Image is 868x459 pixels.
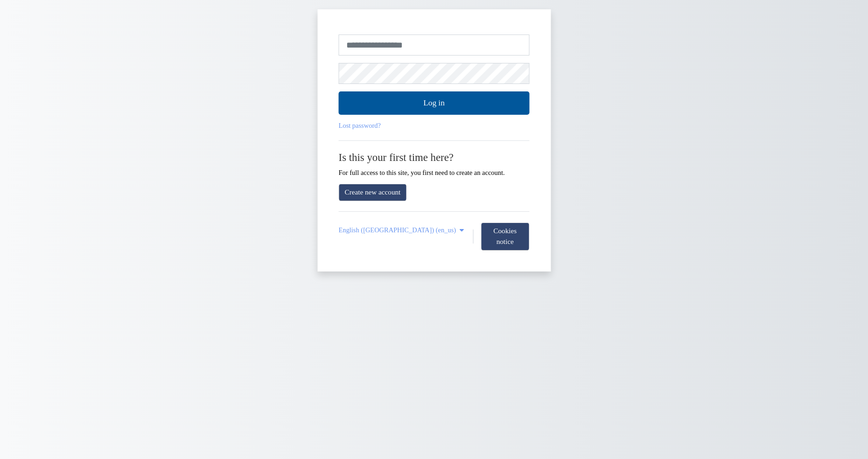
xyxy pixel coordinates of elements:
[339,151,530,176] div: For full access to this site, you first need to create an account.
[481,223,529,250] button: Cookies notice
[339,151,530,164] h2: Is this your first time here?
[339,91,530,115] button: Log in
[339,184,407,201] a: Create new account
[339,226,466,234] a: English (United States) ‎(en_us)‎
[339,122,381,129] a: Lost password?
